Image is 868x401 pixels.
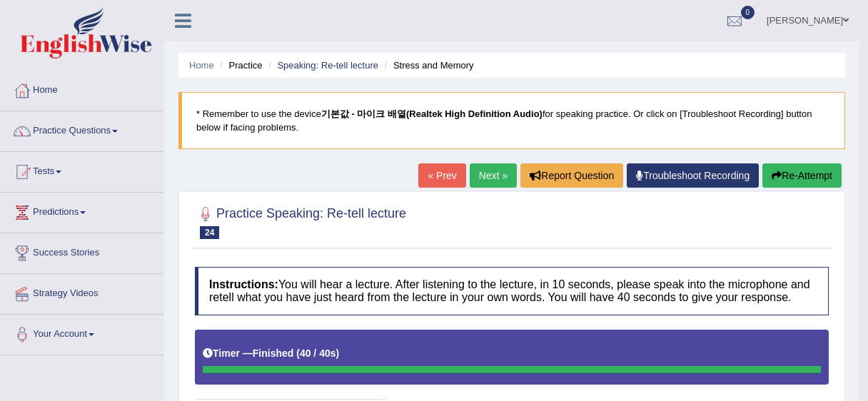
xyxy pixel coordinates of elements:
a: « Prev [418,163,465,188]
a: Tests [1,152,163,188]
a: Practice Questions [1,111,163,147]
b: 기본값 - 마이크 배열(Realtek High Definition Audio) [321,108,542,119]
a: Home [1,71,163,106]
h4: You will hear a lecture. After listening to the lecture, in 10 seconds, please speak into the mic... [195,267,829,315]
a: Strategy Videos [1,274,163,310]
b: Finished [253,347,294,359]
span: 0 [741,6,755,19]
a: Your Account [1,315,163,350]
blockquote: * Remember to use the device for speaking practice. Or click on [Troubleshoot Recording] button b... [178,92,845,149]
b: ) [336,347,340,359]
b: ( [296,347,300,359]
a: Next » [470,163,517,188]
a: Success Stories [1,233,163,269]
li: Stress and Memory [381,59,474,72]
a: Predictions [1,193,163,228]
h2: Practice Speaking: Re-tell lecture [195,203,406,239]
span: 24 [200,226,219,239]
b: Instructions: [209,278,278,290]
li: Practice [216,59,262,72]
a: Home [189,60,214,71]
a: Speaking: Re-tell lecture [277,60,378,71]
b: 40 / 40s [300,347,336,359]
button: Report Question [520,163,623,188]
h5: Timer — [203,348,339,359]
button: Re-Attempt [762,163,842,188]
a: Troubleshoot Recording [627,163,759,188]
